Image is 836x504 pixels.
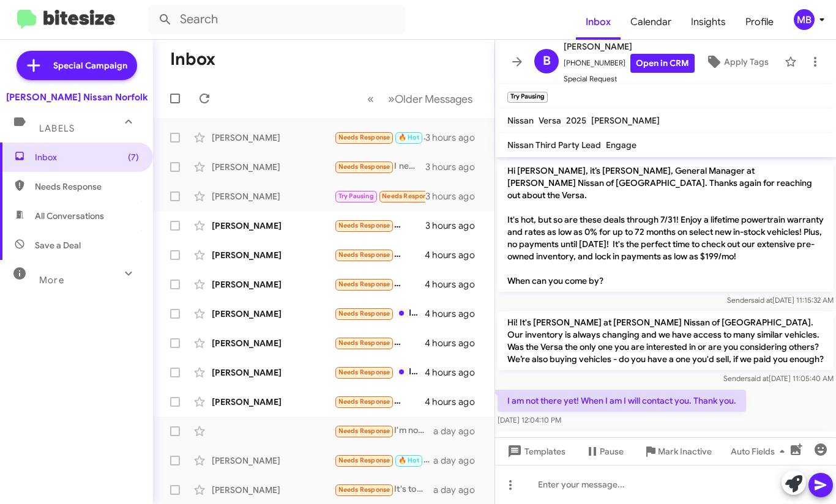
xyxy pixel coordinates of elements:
[398,456,419,464] span: 🔥 Hot
[564,54,695,73] span: [PHONE_NUMBER]
[338,456,390,464] span: Needs Response
[212,249,334,261] div: [PERSON_NAME]
[212,366,334,379] div: [PERSON_NAME]
[425,337,485,349] div: 4 hours ago
[495,440,575,462] button: Templates
[507,92,548,103] small: Try Pausing
[334,365,425,379] div: I'm Driving - Sent from My Car
[507,139,601,150] span: Nissan Third Party Lead
[721,440,799,462] button: Auto Fields
[498,160,834,292] p: Hi [PERSON_NAME], it’s [PERSON_NAME], General Manager at [PERSON_NAME] Nissan of [GEOGRAPHIC_DATA...
[425,249,485,261] div: 4 hours ago
[498,390,746,412] p: I am not there yet! When I am I will contact you. Thank you.
[334,306,425,321] div: I can't get credit approval so [PERSON_NAME] your time and mine. Take to my sales man if you can ...
[600,440,624,462] span: Pause
[334,218,425,232] div: No longer in need Thank You
[630,54,695,73] a: Open in CRM
[566,115,586,126] span: 2025
[727,295,834,305] span: Sender [DATE] 11:15:32 AM
[212,278,334,291] div: [PERSON_NAME]
[212,220,334,232] div: [PERSON_NAME]
[39,123,75,134] span: Labels
[695,51,778,73] button: Apply Tags
[576,4,621,40] a: Inbox
[212,308,334,320] div: [PERSON_NAME]
[381,86,480,111] button: Next
[543,51,551,71] span: B
[388,91,395,106] span: »
[338,133,390,141] span: Needs Response
[334,336,425,350] div: Yes thank you. At this time we are not ready to do a trade in with the offer given by your team.
[425,161,485,173] div: 3 hours ago
[633,440,722,462] button: Mark Inactive
[498,311,834,370] p: Hi! It's [PERSON_NAME] at [PERSON_NAME] Nissan of [GEOGRAPHIC_DATA]. Our inventory is always chan...
[6,91,147,103] div: [PERSON_NAME] Nissan Norfolk
[170,50,215,69] h1: Inbox
[367,91,374,106] span: «
[212,396,334,408] div: [PERSON_NAME]
[507,115,534,126] span: Nissan
[621,4,681,40] a: Calendar
[35,239,81,251] span: Save a Deal
[724,51,769,73] span: Apply Tags
[338,192,374,200] span: Try Pausing
[433,454,485,467] div: a day ago
[360,86,480,111] nav: Page navigation example
[334,453,433,467] div: Good afternoon [PERSON_NAME] would like OTD numbers on Stock #: SN660023.
[591,115,660,126] span: [PERSON_NAME]
[564,73,695,85] span: Special Request
[425,190,485,202] div: 3 hours ago
[212,132,334,144] div: [PERSON_NAME]
[212,190,334,202] div: [PERSON_NAME]
[382,192,434,200] span: Needs Response
[148,5,405,34] input: Search
[338,309,390,317] span: Needs Response
[334,277,425,291] div: Thank you but this is not a good weekend. Unless you have a 18-20 Infiniti sedan. Thanks anyway.
[334,130,425,144] div: Thank you
[723,374,834,383] span: Sender [DATE] 11:05:40 AM
[425,278,485,291] div: 4 hours ago
[539,115,561,126] span: Versa
[338,163,390,171] span: Needs Response
[425,308,485,320] div: 4 hours ago
[334,483,433,497] div: It's too long for me. Besides, I've already been there with my wife and she bought a 2025 Nissan ...
[505,440,565,462] span: Templates
[751,295,772,305] span: said at
[681,4,736,40] a: Insights
[398,133,419,141] span: 🔥 Hot
[736,4,783,40] a: Profile
[425,396,485,408] div: 4 hours ago
[35,151,139,163] span: Inbox
[338,368,390,376] span: Needs Response
[39,275,64,286] span: More
[498,415,561,424] span: [DATE] 12:04:10 PM
[334,424,433,438] div: I'm not interested anymore but I do know someone who is. His name is [PERSON_NAME]. His number is...
[212,454,334,467] div: [PERSON_NAME]
[338,339,390,347] span: Needs Response
[433,484,485,496] div: a day ago
[658,440,712,462] span: Mark Inactive
[425,220,485,232] div: 3 hours ago
[212,484,334,496] div: [PERSON_NAME]
[433,425,485,437] div: a day ago
[498,431,834,465] p: Hi [PERSON_NAME] it's [PERSON_NAME] at [PERSON_NAME] Nissan of [GEOGRAPHIC_DATA]. Was our staff a...
[212,337,334,349] div: [PERSON_NAME]
[212,161,334,173] div: [PERSON_NAME]
[338,280,390,288] span: Needs Response
[128,151,139,163] span: (7)
[783,9,823,30] button: MB
[606,139,636,150] span: Engage
[35,210,104,222] span: All Conversations
[575,440,633,462] button: Pause
[334,189,425,203] div: Not ready yet.
[338,486,390,494] span: Needs Response
[747,374,769,383] span: said at
[425,366,485,379] div: 4 hours ago
[794,9,815,30] div: MB
[35,180,139,193] span: Needs Response
[334,248,425,262] div: [PERSON_NAME], apparently you did not read my response to your previous text. A failure of the au...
